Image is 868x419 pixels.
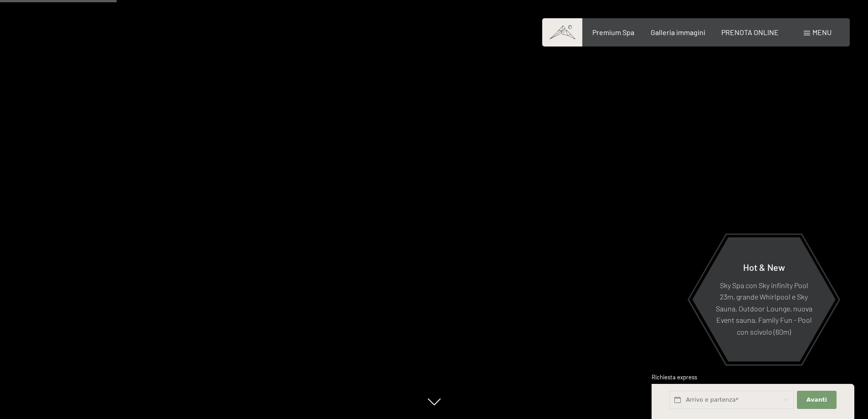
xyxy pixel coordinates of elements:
a: Galleria immagini [651,28,705,36]
span: Richiesta express [652,373,697,381]
span: Hot & New [743,261,785,272]
span: Avanti [806,396,827,404]
button: Avanti [797,391,836,409]
a: Hot & New Sky Spa con Sky infinity Pool 23m, grande Whirlpool e Sky Sauna, Outdoor Lounge, nuova ... [692,237,836,362]
a: Premium Spa [592,28,634,36]
a: PRENOTA ONLINE [721,28,779,36]
p: Sky Spa con Sky infinity Pool 23m, grande Whirlpool e Sky Sauna, Outdoor Lounge, nuova Event saun... [714,279,813,337]
span: Menu [812,28,832,36]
